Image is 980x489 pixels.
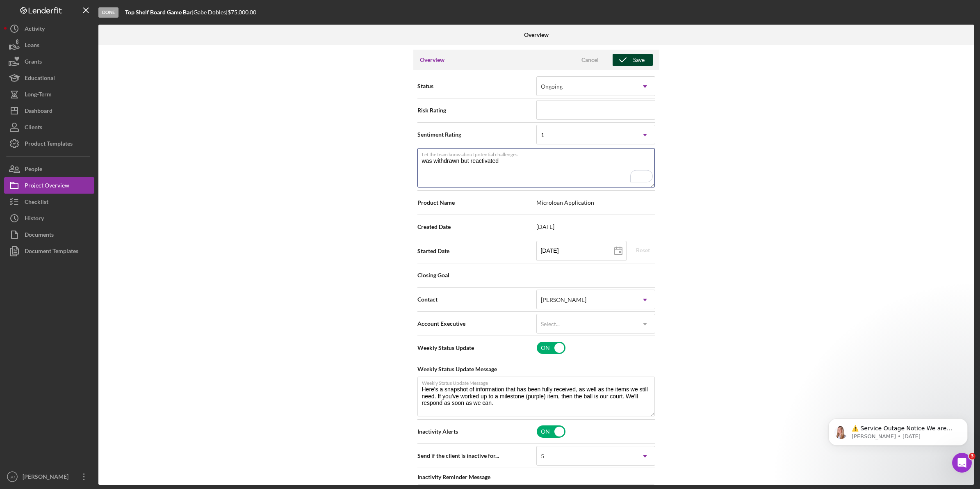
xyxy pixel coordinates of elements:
[228,9,259,16] div: $75,000.00
[7,147,134,165] div: You're very welcome, have a great day!
[4,21,94,37] button: Activity
[194,9,228,16] div: Gabe Dobles |
[7,171,134,197] div: Help [PERSON_NAME] understand how they’re doing:
[40,4,69,10] h1: Operator
[4,226,94,243] button: Documents
[17,219,111,226] div: Thanks for letting us know
[422,149,655,158] label: Let the team know about potential challenges.
[125,9,192,16] b: Top Shelf Board Game Bar
[969,453,975,459] span: 3
[4,119,94,135] button: Clients
[541,132,544,138] div: 1
[141,265,154,279] button: Send a message…
[13,269,19,275] button: Emoji picker
[417,320,536,328] span: Account Executive
[417,344,536,352] span: Weekly Status Update
[7,251,157,265] textarea: Message…
[417,452,536,460] span: Send if the client is inactive for...
[4,468,94,485] button: SC[PERSON_NAME]
[23,5,36,18] img: Profile image for Operator
[541,453,544,459] div: 5
[25,21,45,39] div: Activity
[4,210,94,226] button: History
[36,71,139,86] i: North Central MA Development Corporation/Chamber of Commerce
[17,208,111,217] div: You rated the conversation
[7,171,157,198] div: Operator says…
[4,243,94,259] button: Document Templates
[4,70,94,86] button: Educational
[417,130,536,139] span: Sentiment Rating
[98,7,119,18] div: Done
[422,377,655,386] label: Weekly Status Update Message
[13,152,127,160] div: You're very welcome, have a great day!
[417,106,536,114] span: Risk Rating
[636,244,650,256] div: Reset
[36,35,68,41] i: Thank you,
[30,18,157,141] div: Oh, that makes sense. Thank youThank you, [PERSON_NAME]Sr. Manager of Economic DevelopmentNorth C...
[26,269,32,275] button: Gif picker
[4,86,94,103] button: Long-Term
[21,468,74,487] div: [PERSON_NAME]
[143,3,159,19] button: Home
[581,54,599,66] div: Cancel
[7,236,121,258] div: very helpful
[25,53,42,72] div: Grants
[816,401,980,467] iframe: Intercom notifications message
[417,427,536,436] span: Inactivity Alerts
[39,269,46,275] button: Upload attachment
[541,297,586,303] div: [PERSON_NAME]
[536,224,655,230] span: [DATE]
[40,10,102,18] p: The team can also help
[25,37,39,55] div: Loans
[4,135,94,152] button: Product Templates
[25,226,54,245] div: Documents
[36,104,89,110] i: [PHONE_NUMBER]
[25,119,42,137] div: Clients
[417,148,655,187] textarea: To enrich screen reader interactions, please activate Accessibility in Grammarly extension settings
[4,37,94,53] button: Loans
[4,53,94,70] button: Grants
[7,147,157,171] div: Christina says…
[25,243,78,261] div: Document Templates
[36,91,93,98] i: [STREET_ADDRESS]
[417,199,536,207] span: Product Name
[570,54,611,66] button: Cancel
[541,321,560,327] div: Select...
[25,70,55,88] div: Educational
[125,9,194,16] div: |
[9,475,15,479] text: SC
[4,194,94,210] a: Checklist
[36,59,148,66] i: Sr. Manager of Economic Development
[631,244,655,256] button: Reset
[417,473,655,481] span: Inactivity Reminder Message
[25,210,44,229] div: History
[524,32,549,38] b: Overview
[417,223,536,231] span: Created Date
[36,47,84,54] i: [PERSON_NAME]
[25,194,48,212] div: Checklist
[417,271,536,279] span: Closing Goal
[36,116,112,122] i: [PHONE_NUMBER] (Direct)
[13,176,128,192] div: Help [PERSON_NAME] understand how they’re doing:
[4,103,94,119] button: Dashboard
[4,161,94,177] button: People
[25,86,52,105] div: Long-Term
[100,209,107,217] span: amazing
[613,54,653,66] button: Save
[25,135,73,154] div: Product Templates
[420,56,444,64] h3: Overview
